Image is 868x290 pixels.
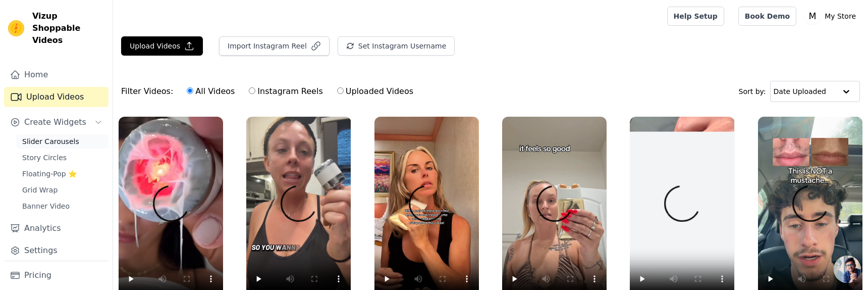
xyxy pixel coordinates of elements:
label: Uploaded Videos [337,85,414,98]
span: Banner Video [22,201,70,211]
a: Story Circles [16,151,108,165]
span: Story Circles [22,153,67,163]
input: Instagram Reels [249,87,255,94]
label: Instagram Reels [248,85,323,98]
button: Upload Videos [121,36,203,56]
a: Grid Wrap [16,183,108,197]
span: Vizup Shoppable Videos [32,10,104,46]
a: Floating-Pop ⭐ [16,167,108,181]
img: Vizup [8,20,24,36]
span: Grid Wrap [22,185,58,195]
label: All Videos [186,85,235,98]
a: Help Setup [667,7,724,26]
a: Pricing [4,265,108,285]
p: My Store [821,7,860,25]
a: Slider Carousels [16,134,108,149]
a: Analytics [4,218,108,238]
div: Open chat [834,256,861,283]
span: Floating-Pop ⭐ [22,169,77,179]
a: Upload Videos [4,87,108,107]
input: Uploaded Videos [337,87,344,94]
a: Banner Video [16,199,108,213]
button: Import Instagram Reel [219,36,330,56]
button: Set Instagram Username [338,36,455,56]
text: M [809,11,817,21]
a: Home [4,65,108,85]
button: Create Widgets [4,112,108,132]
span: Create Widgets [24,116,86,128]
button: M My Store [804,7,860,25]
a: Book Demo [738,7,796,26]
a: Settings [4,240,108,261]
div: Sort by: [739,81,860,102]
input: All Videos [187,87,193,94]
span: Slider Carousels [22,136,79,147]
div: Filter Videos: [121,80,419,103]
